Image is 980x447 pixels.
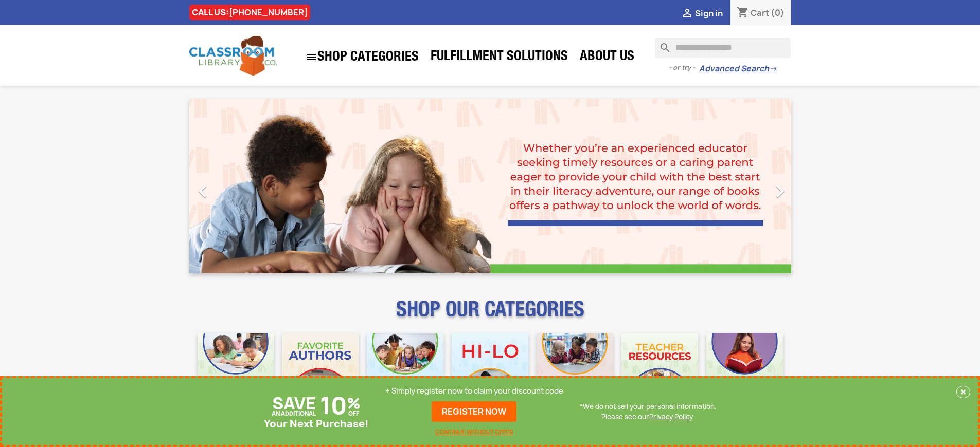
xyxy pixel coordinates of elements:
img: Classroom Library Company [189,36,277,76]
span: Sign in [695,8,723,19]
a: Next [701,99,791,273]
span: (0) [771,7,785,18]
img: CLC_Dyslexia_Mobile.jpg [706,333,783,409]
img: CLC_Favorite_Authors_Mobile.jpg [282,333,359,409]
img: CLC_Bulk_Mobile.jpg [198,333,274,409]
i:  [681,8,693,20]
img: CLC_Phonics_And_Decodables_Mobile.jpg [367,333,443,409]
i: shopping_cart [737,7,749,20]
img: CLC_Fiction_Nonfiction_Mobile.jpg [537,333,613,409]
i:  [190,178,216,204]
ul: Carousel container [189,99,791,273]
span: → [769,64,777,74]
span: - or try - [669,63,699,73]
span: Cart [751,7,769,18]
div: CALL US: [189,5,310,20]
a: [PHONE_NUMBER] [229,7,308,18]
a: SHOP CATEGORIES [300,46,424,68]
i:  [305,51,317,63]
i: search [655,38,667,50]
a:  Sign in [681,8,723,19]
input: Search [655,38,791,58]
a: Fulfillment Solutions [425,47,573,68]
a: Advanced Search→ [699,64,777,74]
p: SHOP OUR CATEGORIES [189,306,791,325]
img: CLC_HiLo_Mobile.jpg [452,333,528,409]
a: About Us [575,47,639,68]
i:  [767,178,793,204]
img: CLC_Teacher_Resources_Mobile.jpg [621,333,698,409]
a: Previous [189,99,280,273]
